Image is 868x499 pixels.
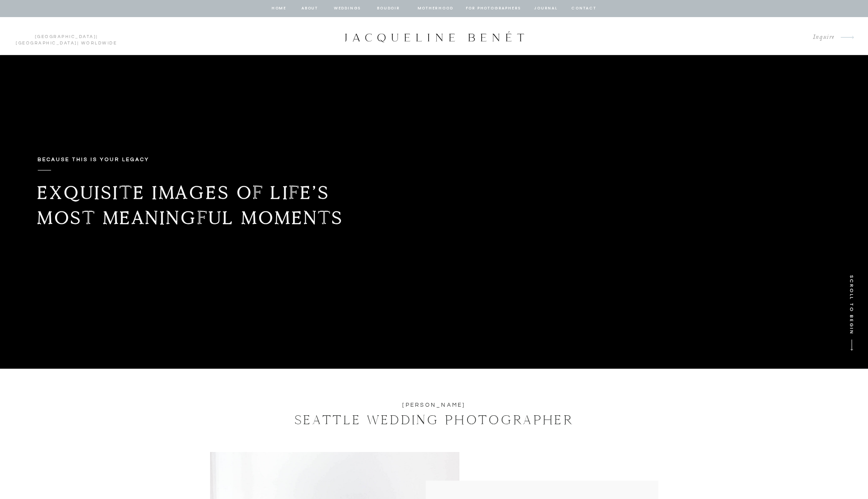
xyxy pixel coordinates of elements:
a: journal [533,5,559,12]
a: Inquire [806,32,835,43]
p: | | Worldwide [12,34,121,39]
a: BOUDOIR [377,5,401,12]
h2: [PERSON_NAME] [353,400,516,410]
b: Because this is your legacy [38,157,149,162]
a: [GEOGRAPHIC_DATA] [35,35,96,39]
a: contact [570,5,598,12]
h1: SEATTLE WEDDING PHOTOGRAPHER [268,410,601,430]
a: home [271,5,287,12]
a: [GEOGRAPHIC_DATA] [16,41,77,45]
b: Exquisite images of life’s most meaningful moments [37,181,344,229]
a: about [301,5,319,12]
a: Motherhood [418,5,453,12]
a: Weddings [333,5,362,12]
p: SCROLL TO BEGIN [845,275,856,347]
a: for photographers [466,5,521,12]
